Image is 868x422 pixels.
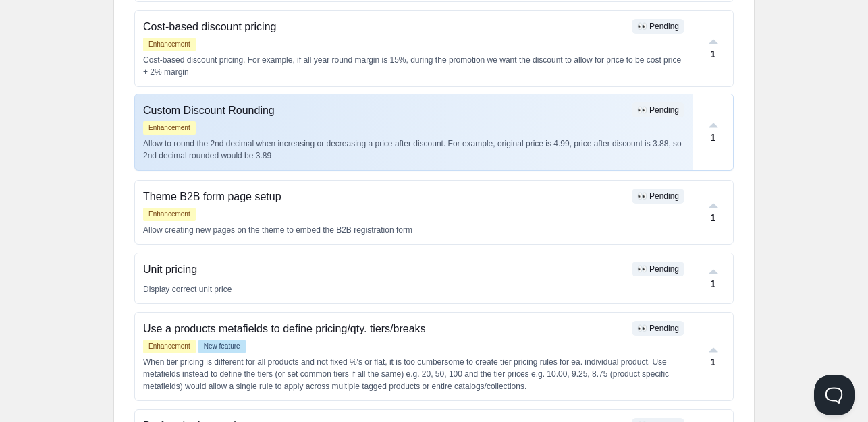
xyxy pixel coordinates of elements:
[143,102,626,119] p: Custom Discount Rounding
[637,324,679,333] span: 👀 Pending
[711,47,716,61] p: 1
[143,356,684,392] p: When tier pricing is different for all products and not fixed %'s or flat, it is too cumbersome t...
[143,19,626,35] p: Cost-based discount pricing
[637,191,679,201] span: 👀 Pending
[143,189,626,205] p: Theme B2B form page setup
[143,121,196,135] span: Enhancement
[143,208,196,221] span: Enhancement
[198,340,246,353] span: New feature
[143,138,684,162] p: Allow to round the 2nd decimal when increasing or decreasing a price after discount. For example,...
[637,264,679,274] span: 👀 Pending
[711,131,716,145] p: 1
[711,211,716,225] p: 1
[143,54,684,78] p: Cost-based discount pricing. For example, if all year round margin is 15%, during the promotion w...
[143,340,196,353] span: Enhancement
[637,105,679,115] span: 👀 Pending
[814,375,855,415] iframe: Help Scout Beacon - Open
[143,224,684,236] p: Allow creating new pages on the theme to embed the B2B registration form
[711,277,716,291] p: 1
[143,283,684,295] p: Display correct unit price
[143,38,196,51] span: Enhancement
[143,262,626,278] p: Unit pricing
[711,355,716,369] p: 1
[143,321,626,337] p: Use a products metafields to define pricing/qty. tiers/breaks
[637,22,679,31] span: 👀 Pending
